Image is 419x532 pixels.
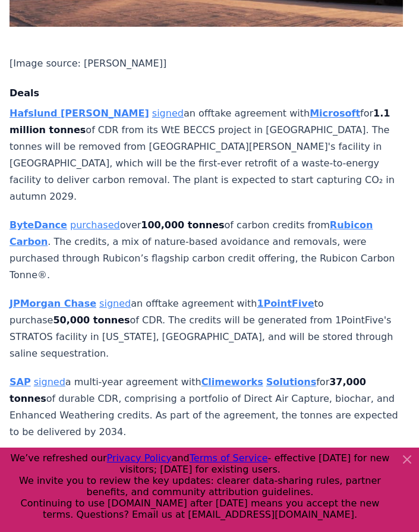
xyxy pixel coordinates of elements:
a: signed [99,298,131,309]
a: Climeworks [201,376,263,388]
a: Hafslund [PERSON_NAME] [10,108,149,119]
strong: 100,000 tonnes [141,219,224,231]
a: Rubicon Carbon [10,219,373,247]
a: signed [152,108,184,119]
a: JPMorgan Chase [10,298,96,309]
p: over of carbon credits from . The credits, a mix of nature-based avoidance and removals, were pur... [10,217,403,284]
a: Solutions [266,376,316,388]
strong: 1.1 million tonnes [10,108,390,136]
strong: 37,000 tonnes [10,376,366,404]
p: an offtake agreement with to purchase of CDR. The credits will be generated from 1PointFive's STR... [10,295,403,362]
p: a multi-year agreement with for of durable CDR, comprising a portfolio of Direct Air Capture, bio... [10,374,403,440]
strong: 50,000 tonnes [53,314,130,326]
a: SAP [10,376,31,388]
a: Microsoft [310,108,360,119]
a: 1PointFive [257,298,314,309]
p: an offtake agreement with for of CDR from its WtE BECCS project in [GEOGRAPHIC_DATA]. The tonnes ... [10,105,403,205]
p: [Image source: [PERSON_NAME]] [10,55,403,72]
strong: Deals [10,87,39,99]
a: purchased [70,219,120,231]
a: ByteDance [10,219,67,231]
a: signed [34,376,65,388]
